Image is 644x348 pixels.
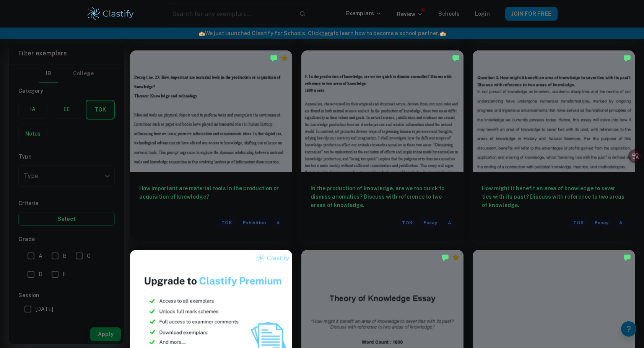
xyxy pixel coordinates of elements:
[452,54,460,62] img: Marked
[240,219,269,227] span: Exhibition
[63,270,66,278] span: E
[273,219,283,227] span: A
[281,54,288,62] div: Premium
[397,10,423,18] p: Review
[39,65,94,83] div: Filter type choice
[167,3,293,24] input: Search for any exemplars...
[438,11,460,17] a: Schools
[39,65,58,83] button: IB
[87,252,91,260] span: C
[9,43,124,64] h6: Filter exemplars
[19,100,47,118] button: IA
[475,11,490,17] a: Login
[63,252,67,260] span: B
[86,100,114,119] button: TOK
[19,125,47,143] button: Notes
[592,219,611,227] span: Essay
[52,100,81,118] button: EE
[482,184,626,209] h6: How might it benefit an area of knowledge to sever ties with its past? Discuss with reference to ...
[452,254,460,261] div: Premium
[270,54,278,62] img: Marked
[2,29,642,37] h6: We just launched Clastify for Schools. Click to learn how to become a school partner.
[218,219,235,227] span: TOK
[18,152,115,161] h6: Type
[399,219,416,227] span: TOK
[321,30,333,36] a: here
[39,252,42,260] span: A
[18,235,115,243] h6: Grade
[86,6,135,21] img: Clastify logo
[616,219,626,227] span: A
[198,30,205,36] span: 🏫
[18,291,115,299] h6: Session
[623,54,631,62] img: Marked
[130,50,292,241] a: How important are material tools in the production or acquisition of knowledge?TOKExhibitionA
[623,254,631,261] img: Marked
[73,65,94,83] button: College
[420,219,440,227] span: Essay
[439,30,446,36] span: 🏫
[445,219,454,227] span: A
[39,270,42,278] span: D
[311,184,454,209] h6: In the production of knowledge, are we too quick to dismiss anomalies? Discuss with reference to ...
[139,184,283,209] h6: How important are material tools in the production or acquisition of knowledge?
[18,212,115,226] button: Select
[505,7,558,21] button: JOIN FOR FREE
[621,321,636,337] button: Help and Feedback
[18,87,115,95] h6: Category
[570,219,587,227] span: TOK
[301,50,463,241] a: In the production of knowledge, are we too quick to dismiss anomalies? Discuss with reference to ...
[36,320,60,329] span: May 2025
[473,50,635,241] a: How might it benefit an area of knowledge to sever ties with its past? Discuss with reference to ...
[18,199,115,207] h6: Criteria
[441,254,449,261] img: Marked
[36,305,53,313] span: [DATE]
[90,327,121,341] button: Apply
[346,9,382,18] p: Exemplars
